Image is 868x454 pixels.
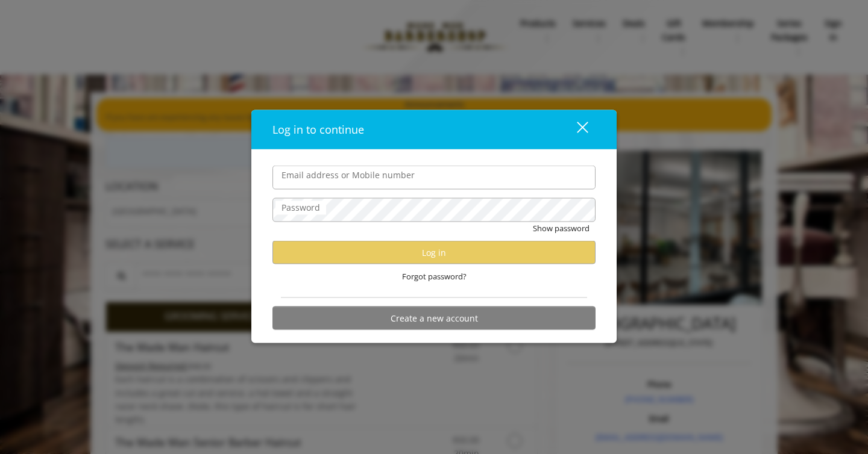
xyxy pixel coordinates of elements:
[272,122,364,137] span: Log in to continue
[272,306,596,330] button: Create a new account
[533,222,590,235] button: Show password
[555,117,596,142] button: close dialog
[563,120,587,138] div: close dialog
[275,201,326,214] label: Password
[272,241,596,264] button: Log in
[402,270,467,283] span: Forgot password?
[272,198,596,222] input: Password
[275,169,421,182] label: Email address or Mobile number
[272,166,596,190] input: Email address or Mobile number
